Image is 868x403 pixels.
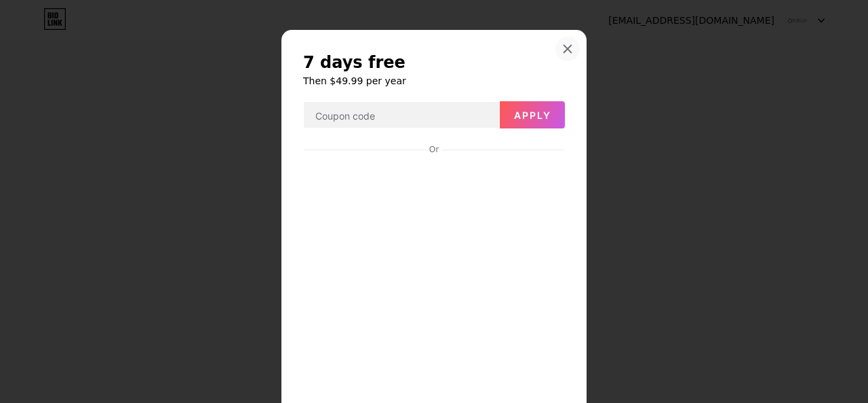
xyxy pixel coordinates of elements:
[303,52,406,73] span: 7 days free
[500,101,565,128] button: Apply
[514,109,551,121] span: Apply
[427,144,441,155] div: Or
[303,74,565,88] h6: Then $49.99 per year
[304,102,499,129] input: Coupon code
